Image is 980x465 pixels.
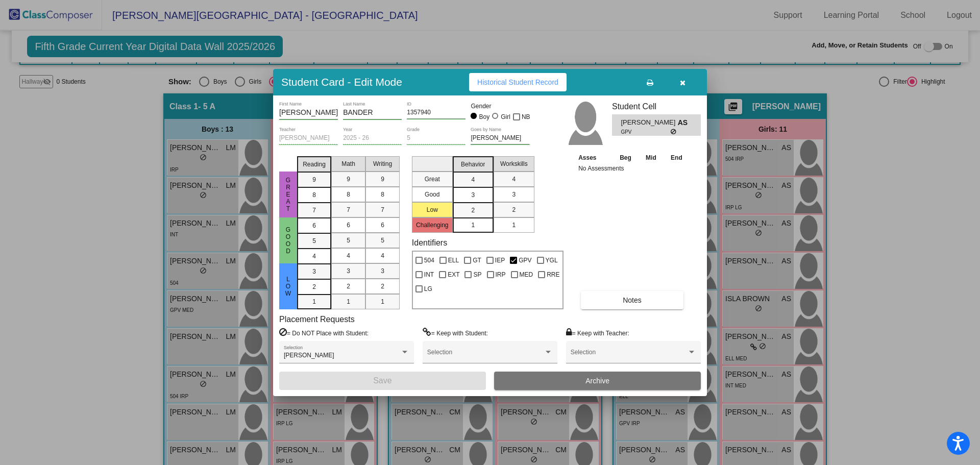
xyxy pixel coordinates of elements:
[479,112,490,121] div: Boy
[581,291,683,309] button: Notes
[284,352,334,359] span: [PERSON_NAME]
[471,102,529,111] mat-label: Gender
[623,296,642,304] span: Notes
[471,206,475,215] span: 2
[512,175,516,184] span: 4
[621,117,677,128] span: [PERSON_NAME]
[312,297,316,306] span: 1
[566,328,629,338] label: = Keep with Teacher:
[381,282,384,291] span: 2
[381,297,384,306] span: 1
[312,175,316,184] span: 9
[347,297,350,306] span: 1
[612,152,639,163] th: Beg
[373,376,391,385] span: Save
[284,177,293,212] span: Great
[664,152,690,163] th: End
[512,205,516,214] span: 2
[347,221,350,230] span: 6
[639,152,663,163] th: Mid
[471,190,475,200] span: 3
[547,268,559,281] span: RRE
[576,152,612,163] th: Asses
[448,254,459,266] span: ELL
[279,372,486,390] button: Save
[284,276,293,297] span: Low
[312,267,316,276] span: 3
[279,328,369,338] label: = Do NOT Place with Student:
[576,163,690,174] td: No Assessments
[347,266,350,276] span: 3
[341,159,355,168] span: Math
[312,282,316,291] span: 2
[469,73,567,91] button: Historical Student Record
[512,221,516,230] span: 1
[512,190,516,199] span: 3
[284,226,293,255] span: Good
[381,236,384,245] span: 5
[312,221,316,230] span: 6
[279,135,338,142] input: teacher
[500,159,528,168] span: Workskills
[522,111,530,123] span: NB
[496,268,506,281] span: IRP
[585,377,609,385] span: Archive
[312,206,316,215] span: 7
[520,268,533,281] span: MED
[612,102,701,111] h3: Student Cell
[519,254,531,266] span: GPV
[381,190,384,199] span: 8
[424,254,434,266] span: 504
[381,266,384,276] span: 3
[621,128,670,136] span: GPV
[477,78,558,86] span: Historical Student Record
[347,282,350,291] span: 2
[312,252,316,261] span: 4
[495,254,505,266] span: IEP
[424,268,434,281] span: INT
[373,159,392,168] span: Writing
[448,268,459,281] span: EXT
[494,372,701,390] button: Archive
[678,117,692,128] span: AS
[347,236,350,245] span: 5
[407,109,465,116] input: Enter ID
[279,314,355,324] label: Placement Requests
[461,160,485,169] span: Behavior
[347,251,350,260] span: 4
[423,328,488,338] label: = Keep with Student:
[343,135,402,142] input: year
[381,175,384,184] span: 9
[471,175,475,184] span: 4
[347,205,350,214] span: 7
[312,190,316,200] span: 8
[347,175,350,184] span: 9
[471,221,475,230] span: 1
[303,160,326,169] span: Reading
[407,135,465,142] input: grade
[471,135,529,142] input: goes by name
[473,268,481,281] span: SP
[381,205,384,214] span: 7
[381,251,384,260] span: 4
[347,190,350,199] span: 8
[381,221,384,230] span: 6
[281,76,402,88] h3: Student Card - Edit Mode
[424,283,432,295] span: LG
[546,254,558,266] span: YGL
[312,236,316,246] span: 5
[412,238,447,248] label: Identifiers
[473,254,481,266] span: GT
[500,112,510,121] div: Girl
